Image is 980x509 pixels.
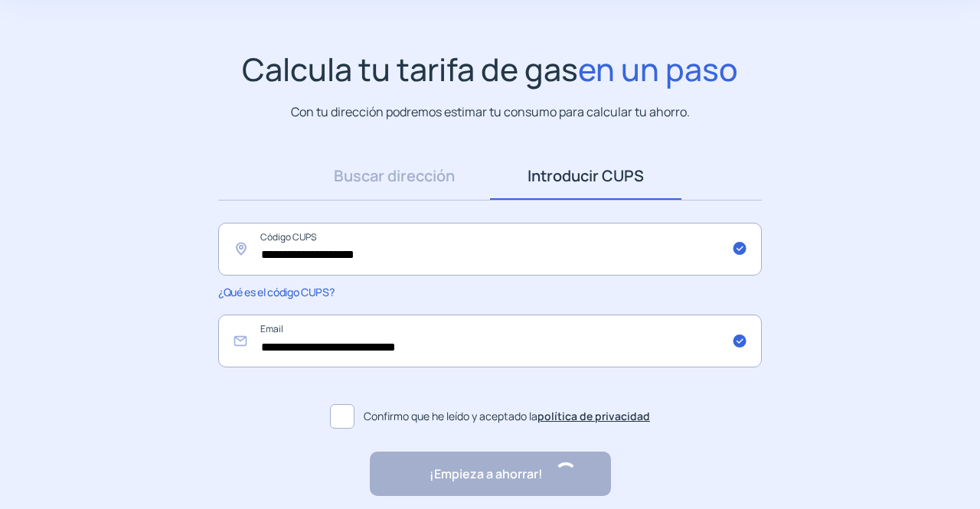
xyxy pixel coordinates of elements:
p: Con tu dirección podremos estimar tu consumo para calcular tu ahorro. [291,103,690,122]
span: en un paso [578,47,738,90]
span: Confirmo que he leído y aceptado la [364,408,650,425]
span: ¿Qué es el código CUPS? [218,285,334,299]
a: Buscar dirección [299,152,490,200]
h1: Calcula tu tarifa de gas [242,51,738,88]
a: política de privacidad [537,409,650,423]
a: Introducir CUPS [490,152,681,200]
